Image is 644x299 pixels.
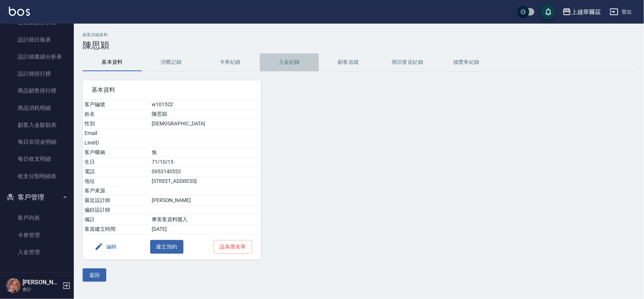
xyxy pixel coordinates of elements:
[214,240,252,254] button: 設為黑名單
[150,177,261,186] td: [STREET_ADDRESS]
[559,4,604,20] button: 上越華爾茲
[150,157,261,167] td: 71/10/15
[83,100,150,109] td: 客戶編號
[92,240,120,254] button: 編輯
[83,157,150,167] td: 生日
[3,65,71,82] a: 設計師排行榜
[150,196,261,205] td: [PERSON_NAME]
[83,109,150,119] td: 姓名
[607,5,635,19] button: 登出
[541,4,556,19] button: save
[3,31,71,48] a: 設計師日報表
[23,286,60,293] p: 會計
[378,53,437,71] button: 簡訊發送紀錄
[150,109,261,119] td: 陳思穎
[571,7,601,17] div: 上越華爾茲
[83,32,635,37] h2: 顧客詳細資料
[150,100,261,109] td: w101522
[83,129,150,138] td: Email
[201,53,260,71] button: 卡券紀錄
[437,53,496,71] button: 抽獎券紀錄
[3,150,71,167] a: 每日收支明細
[150,167,261,177] td: 0953143553
[83,268,106,282] button: 返回
[83,196,150,205] td: 最近設計師
[260,53,319,71] button: 入金紀錄
[83,167,150,177] td: 電話
[83,138,150,148] td: LineID
[150,215,261,225] td: 摩美客資料匯入
[3,117,71,133] a: 顧客入金餘額表
[83,225,150,234] td: 客資建立時間
[3,227,71,244] a: 卡券管理
[23,279,60,286] h5: [PERSON_NAME]
[142,53,201,71] button: 消費記錄
[83,177,150,186] td: 地址
[6,278,21,293] img: Person
[150,119,261,129] td: [DEMOGRAPHIC_DATA]
[83,205,150,215] td: 偏好設計師
[3,82,71,99] a: 商品銷售排行榜
[9,7,30,16] img: Logo
[3,168,71,185] a: 收支分類明細表
[92,86,252,94] span: 基本資料
[83,215,150,225] td: 備註
[83,148,150,157] td: 客戶暱稱
[3,209,71,226] a: 客戶列表
[3,100,71,117] a: 商品消耗明細
[3,188,71,207] button: 客戶管理
[3,133,71,150] a: 每日非現金明細
[83,40,635,51] h3: 陳思穎
[150,240,183,254] button: 建立預約
[83,186,150,196] td: 客戶來源
[83,53,142,71] button: 基本資料
[3,48,71,65] a: 設計師業績分析表
[150,148,261,157] td: 無
[83,119,150,129] td: 性別
[150,225,261,234] td: [DATE]
[319,53,378,71] button: 顧客追蹤
[3,244,71,261] a: 入金管理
